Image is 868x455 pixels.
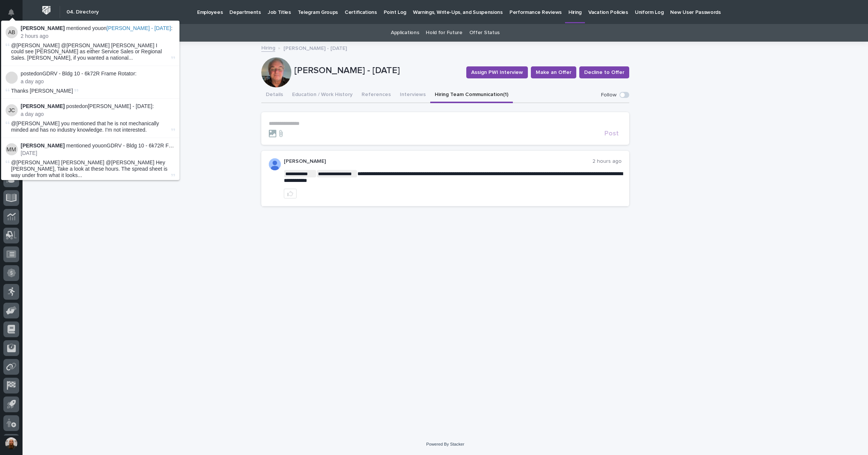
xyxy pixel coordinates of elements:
[395,87,430,103] button: Interviews
[3,5,19,20] button: Notifications
[536,69,571,76] span: Make an Offer
[21,111,175,117] p: a day ago
[21,143,65,149] strong: [PERSON_NAME]
[284,158,592,165] p: [PERSON_NAME]
[11,88,73,94] span: Thanks [PERSON_NAME]
[261,87,288,103] button: Details
[88,103,152,109] a: [PERSON_NAME] - [DATE]
[592,158,622,165] p: 2 hours ago
[391,24,419,42] a: Applications
[283,44,347,52] p: [PERSON_NAME] - [DATE]
[531,66,576,78] button: Make an Offer
[21,25,65,31] strong: [PERSON_NAME]
[601,130,622,137] button: Post
[288,87,357,103] button: Education / Work History
[11,159,170,178] span: @[PERSON_NAME] [PERSON_NAME] @[PERSON_NAME] Hey [PERSON_NAME], Take a look at these hours. The sp...
[66,9,99,15] h2: 04. Directory
[601,92,616,98] p: Follow
[21,71,175,77] p: posted on GDRV - Bldg 10 - 6k72R Frame Rotator :
[21,33,175,39] p: 2 hours ago
[469,24,500,42] a: Offer Status
[21,103,65,109] strong: [PERSON_NAME]
[21,143,175,149] p: mentioned you on GDRV - Bldg 10 - 6k72R Frame Rotator :
[6,104,18,116] img: Josh Casper
[466,66,528,78] button: Assign PWI Interview
[21,150,175,156] p: [DATE]
[3,435,19,451] button: users-avatar
[6,143,18,155] img: Mark Miller
[471,69,523,76] span: Assign PWI Interview
[426,442,464,446] a: Powered By Stacker
[39,3,53,17] img: Workspace Logo
[584,69,624,76] span: Decline to Offer
[21,78,175,85] p: a day ago
[269,158,281,170] img: AOh14GiWKAYVPIbfHyIkyvX2hiPF8_WCcz-HU3nlZscn=s96-c
[11,42,170,61] span: @[PERSON_NAME] @[PERSON_NAME] [PERSON_NAME] I could see [PERSON_NAME] as either Service Sales or ...
[11,120,159,133] span: @[PERSON_NAME] you mentioned that he is not mechanically minded and has no industry knowledge. I'...
[261,43,275,52] a: Hiring
[579,66,629,78] button: Decline to Offer
[604,130,619,137] span: Post
[426,24,462,42] a: Hold for Future
[107,25,171,31] span: [PERSON_NAME] - [DATE]
[284,189,297,198] button: like this post
[294,65,460,76] p: [PERSON_NAME] - [DATE]
[6,26,18,38] img: Austin Beachy
[21,25,175,32] p: mentioned you on :
[21,103,175,110] p: posted on :
[9,9,19,21] div: Notifications
[357,87,395,103] button: References
[430,87,513,103] button: Hiring Team Communication (1)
